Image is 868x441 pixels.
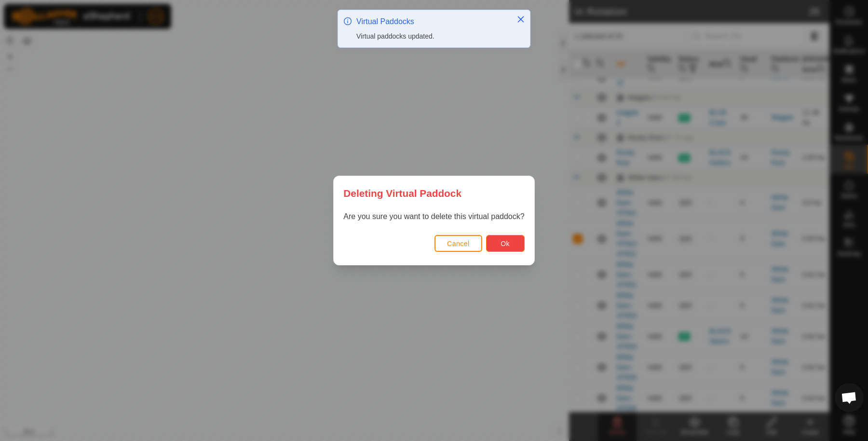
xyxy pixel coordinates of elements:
[514,13,528,26] button: Close
[356,16,507,28] div: Virtual Paddocks
[486,235,525,252] button: Ok
[835,383,864,412] div: Open chat
[447,240,470,248] span: Cancel
[434,235,482,252] button: Cancel
[343,186,461,201] span: Deleting Virtual Paddock
[356,31,507,41] div: Virtual paddocks updated.
[343,211,524,222] p: Are you sure you want to delete this virtual paddock?
[501,240,510,248] span: Ok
